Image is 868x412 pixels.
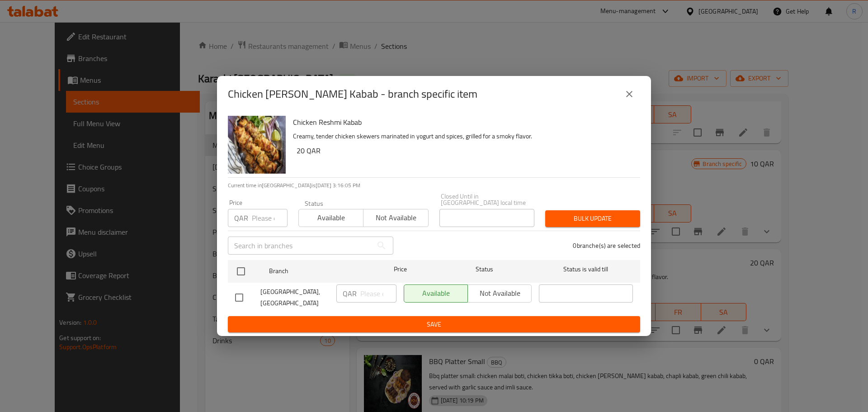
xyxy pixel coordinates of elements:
[228,87,477,101] h2: Chicken [PERSON_NAME] Kabab - branch specific item
[618,83,640,105] button: close
[298,209,363,227] button: Available
[269,265,363,277] span: Branch
[228,237,373,255] input: Search in branches
[235,319,633,330] span: Save
[297,144,633,157] h6: 20 QAR
[260,286,329,309] span: [GEOGRAPHIC_DATA], [GEOGRAPHIC_DATA]
[228,116,286,174] img: Chicken Reshmi Kabab
[293,131,633,142] p: Creamy, tender chicken skewers marinated in yogurt and spices, grilled for a smoky flavor.
[539,264,633,275] span: Status is valid till
[438,264,532,275] span: Status
[545,210,640,227] button: Bulk update
[360,284,396,303] input: Please enter price
[363,209,428,227] button: Not available
[252,209,288,227] input: Please enter price
[228,316,640,333] button: Save
[293,116,633,128] h6: Chicken Reshmi Kabab
[343,288,357,299] p: QAR
[302,211,360,224] span: Available
[370,264,430,275] span: Price
[234,213,248,223] p: QAR
[228,181,640,189] p: Current time in [GEOGRAPHIC_DATA] is [DATE] 3:16:05 PM
[552,213,633,224] span: Bulk update
[367,211,425,224] span: Not available
[573,241,640,250] p: 0 branche(s) are selected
